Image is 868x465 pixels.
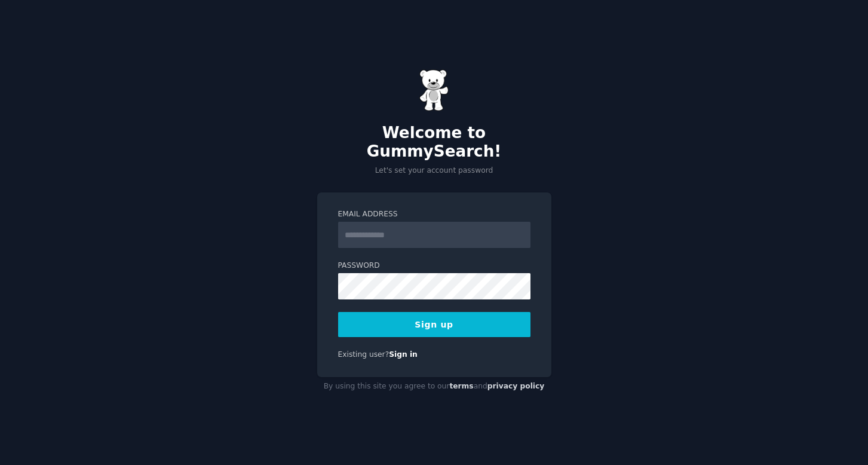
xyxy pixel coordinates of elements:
a: privacy policy [487,382,545,390]
a: Sign in [389,350,418,359]
button: Sign up [338,312,530,337]
h2: Welcome to GummySearch! [317,124,551,161]
p: Let's set your account password [317,166,551,176]
div: By using this site you agree to our and [317,377,551,396]
a: terms [449,382,473,390]
img: Gummy Bear [419,69,449,111]
label: Password [338,261,530,271]
span: Existing user? [338,350,389,359]
label: Email Address [338,209,530,220]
